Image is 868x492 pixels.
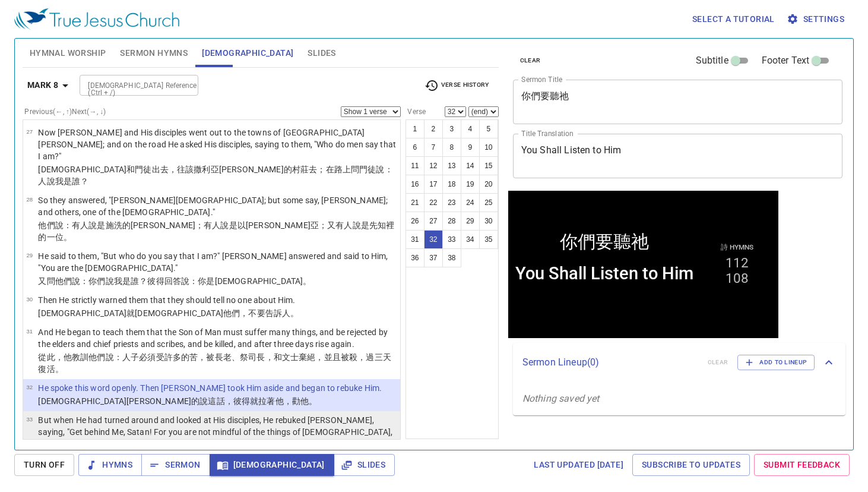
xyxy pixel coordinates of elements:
[24,458,65,472] span: Turn Off
[240,308,299,318] wg846: ，不要告訴
[38,220,394,242] wg2491: ；有人
[38,165,392,186] wg1831: ，往
[442,212,461,231] button: 28
[745,357,807,368] span: Add to Lineup
[164,276,312,286] wg4074: 回答
[38,352,391,374] wg5207: 必須
[520,55,541,66] span: clear
[303,276,311,286] wg5547: 。
[38,165,392,186] wg3101: 出去
[80,176,88,186] wg5101: ？
[461,212,480,231] button: 29
[219,458,325,472] span: [DEMOGRAPHIC_DATA]
[250,396,317,406] wg4074: 就
[27,78,58,93] b: Mark 8
[461,175,480,194] button: 19
[38,163,397,187] p: [DEMOGRAPHIC_DATA]
[120,46,188,61] span: Sermon Hymns
[47,276,312,286] wg2532: 問他們
[425,78,489,93] span: Verse History
[38,307,299,319] p: [DEMOGRAPHIC_DATA]
[38,165,392,186] wg1519: 該撒利亞
[754,454,850,476] a: Submit Feedback
[300,396,317,406] wg2008: 他
[23,74,77,96] button: Mark 8
[522,355,698,370] p: Sermon Lineup ( 0 )
[406,175,425,194] button: 16
[696,53,728,68] span: Subtitle
[521,90,835,113] textarea: 你們要聽祂
[88,458,132,472] span: Hymns
[38,127,397,162] p: Now [PERSON_NAME] and His disciples went out to the towns of [GEOGRAPHIC_DATA] [PERSON_NAME]; and...
[442,138,461,157] button: 8
[461,138,480,157] button: 9
[521,144,835,167] textarea: You Shall Listen to Him
[38,382,382,394] p: He spoke this word openly. Then [PERSON_NAME] took Him aside and began to rebuke Him.
[290,308,299,318] wg3367: 。
[424,230,443,249] button: 32
[764,458,840,472] span: Submit Feedback
[38,414,397,450] p: But when He had turned around and looked at His disciples, He rebuked [PERSON_NAME], saying, "Get...
[14,454,74,476] button: Turn Off
[38,352,391,374] wg3958: ，被
[309,396,317,406] wg846: 。
[479,193,498,212] button: 25
[479,138,498,157] button: 10
[424,212,443,231] button: 27
[202,46,293,61] span: [DEMOGRAPHIC_DATA]
[308,46,335,61] span: Slides
[210,454,334,476] button: [DEMOGRAPHIC_DATA]
[38,352,391,374] wg1163: 受許多的
[24,108,106,115] label: Previous (←, ↑) Next (→, ↓)
[38,165,392,186] wg2424: 和
[442,230,461,249] button: 33
[479,119,498,138] button: 5
[72,176,88,186] wg1511: 誰
[424,175,443,194] button: 17
[38,352,391,374] wg846: 說：人
[442,193,461,212] button: 23
[38,364,63,374] wg2250: 復活
[80,276,311,286] wg3004: ：你們
[64,176,88,186] wg3165: 是
[26,196,33,203] span: 28
[442,175,461,194] button: 18
[225,396,318,406] wg3056: ，彼得
[737,355,815,370] button: Add to Lineup
[38,165,392,186] wg2532: 門徒
[343,458,385,472] span: Slides
[14,8,179,30] img: True Jesus Church
[114,276,312,286] wg3004: 我
[38,219,397,243] p: 他們說：有人說是施洗
[64,232,72,242] wg1520: 。
[47,176,89,186] wg444: 說
[461,119,480,138] button: 4
[38,351,397,375] p: 從此
[406,119,425,138] button: 1
[275,396,318,406] wg4355: 他
[258,396,317,406] wg2532: 拉著
[442,248,461,267] button: 38
[26,416,33,422] span: 33
[83,78,175,92] input: Type Bible Reference
[141,454,210,476] button: Sermon
[508,191,778,338] iframe: from-child
[215,276,312,286] wg1488: [DEMOGRAPHIC_DATA]
[688,8,780,30] button: Select a tutorial
[26,384,33,390] span: 32
[442,119,461,138] button: 3
[284,396,318,406] wg846: ，勸
[189,276,311,286] wg3004: ：你
[406,212,425,231] button: 26
[223,308,299,318] wg2008: 他們
[78,454,142,476] button: Hymns
[534,458,623,472] span: Last updated [DATE]
[26,296,33,302] span: 30
[424,119,443,138] button: 2
[424,193,443,212] button: 22
[417,77,496,94] button: Verse History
